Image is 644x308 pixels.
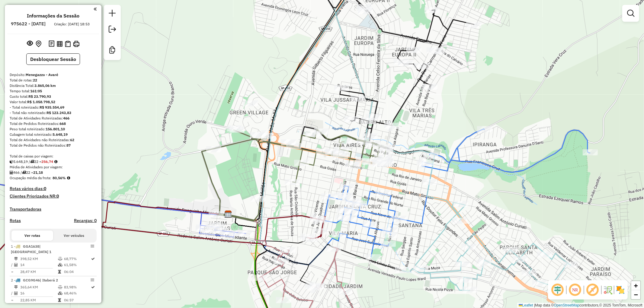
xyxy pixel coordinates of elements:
[40,278,58,282] span: | Itaberá 2
[20,284,58,290] td: 365,64 KM
[72,40,81,48] button: Imprimir Rotas
[54,160,57,164] i: Meta Caixas/viagem: 274,00 Diferença: -17,26
[23,278,40,282] span: GCG9G46
[603,285,613,295] img: Fluxo de ruas
[44,186,46,191] strong: 0
[11,269,14,275] td: =
[10,171,13,174] i: Total de Atividades
[224,210,232,218] img: Menegazzo - Avaré
[34,39,43,49] button: Centralizar mapa no depósito ou ponto de apoio
[616,285,625,295] img: Exibir/Ocultar setores
[10,137,97,143] div: Total de Atividades não Roteirizadas:
[10,218,21,223] a: Rotas
[10,186,97,191] h4: Rotas vários dias:
[10,194,97,199] h4: Clientes Priorizados NR:
[59,121,66,126] strong: 668
[14,257,18,261] i: Distância Total
[10,170,97,175] div: 466 / 22 =
[20,256,58,262] td: 398,52 KM
[10,116,97,121] div: Total de Atividades Roteirizadas:
[33,78,37,82] strong: 22
[26,72,58,77] strong: Menegazzo - Avaré
[10,132,97,137] div: Cubagem total roteirizado:
[20,297,58,303] td: 22,85 KM
[10,99,97,105] div: Valor total:
[10,126,97,132] div: Peso total roteirizado:
[58,257,62,261] i: % de utilização do peso
[58,270,61,274] i: Tempo total em rota
[56,193,59,199] strong: 0
[625,7,637,19] a: Exibir filtros
[20,262,58,268] td: 14
[14,291,18,295] i: Total de Atividades
[11,262,14,268] td: /
[10,110,97,116] div: - Total não roteirizado:
[58,298,61,302] i: Tempo total em rota
[64,297,91,303] td: 06:57
[53,230,95,241] button: Ver veículos
[10,72,97,78] div: Depósito:
[631,290,640,299] a: Zoom out
[58,263,62,267] i: % de utilização da cubagem
[534,303,535,307] span: |
[10,160,13,164] i: Cubagem total roteirizado
[56,40,64,48] button: Visualizar relatório de Roteirização
[585,283,600,297] span: Exibir rótulo
[34,83,56,88] strong: 3.865,06 km
[26,53,80,65] button: Desbloquear Sessão
[106,23,118,37] a: Exportar sessão
[517,303,644,308] div: Map data © contributors,© 2025 TomTom, Microsoft
[11,21,46,27] h6: 975622 - [DATE]
[10,207,97,212] h4: Transportadoras
[64,290,91,296] td: 68,46%
[64,256,91,262] td: 68,77%
[30,89,42,93] strong: 161:05
[28,94,51,99] strong: R$ 23.790,93
[64,269,91,275] td: 06:04
[106,44,118,58] a: Criar modelo
[74,218,97,223] h4: Recargas: 0
[64,284,91,290] td: 83,98%
[64,262,91,268] td: 61,58%
[47,39,56,49] button: Logs desbloquear sessão
[58,291,62,295] i: % de utilização da cubagem
[33,170,43,175] strong: 21,18
[53,132,68,137] strong: 5.648,19
[63,116,69,120] strong: 466
[10,121,97,126] div: Total de Pedidos Roteirizados:
[106,7,118,21] a: Nova sessão e pesquisa
[550,283,565,297] span: Ocultar deslocamento
[11,230,53,241] button: Ver rotas
[11,244,51,254] span: 1 -
[94,5,97,12] a: Clique aqui para minimizar o painel
[41,159,53,164] strong: 256,74
[58,285,62,289] i: % de utilização do peso
[634,282,638,289] span: +
[30,160,34,164] i: Total de rotas
[10,164,97,170] div: Média de Atividades por viagem:
[14,263,18,267] i: Total de Atividades
[52,21,92,27] div: Criação: [DATE] 18:53
[10,159,97,164] div: 5.648,19 / 22 =
[66,143,71,148] strong: 87
[20,290,58,296] td: 16
[40,105,64,110] strong: R$ 935.554,69
[91,244,94,248] em: Opções
[10,105,97,110] div: - Total roteirizado:
[631,281,640,290] a: Zoom in
[10,176,51,180] span: Ocupação média da frota:
[10,83,97,88] div: Distância Total:
[91,278,94,282] em: Opções
[20,269,58,275] td: 28,47 KM
[53,176,66,180] strong: 80,56%
[554,303,580,307] a: OpenStreetMap
[10,94,97,99] div: Custo total:
[519,303,533,307] a: Leaflet
[568,283,582,297] span: Ocultar NR
[27,100,55,104] strong: R$ 1.058.798,52
[11,297,14,303] td: =
[46,110,71,115] strong: R$ 123.243,83
[67,176,70,180] em: Média calculada utilizando a maior ocupação (%Peso ou %Cubagem) de cada rota da sessão. Rotas cro...
[10,154,97,159] div: Total de caixas por viagem:
[26,39,34,49] button: Exibir sessão original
